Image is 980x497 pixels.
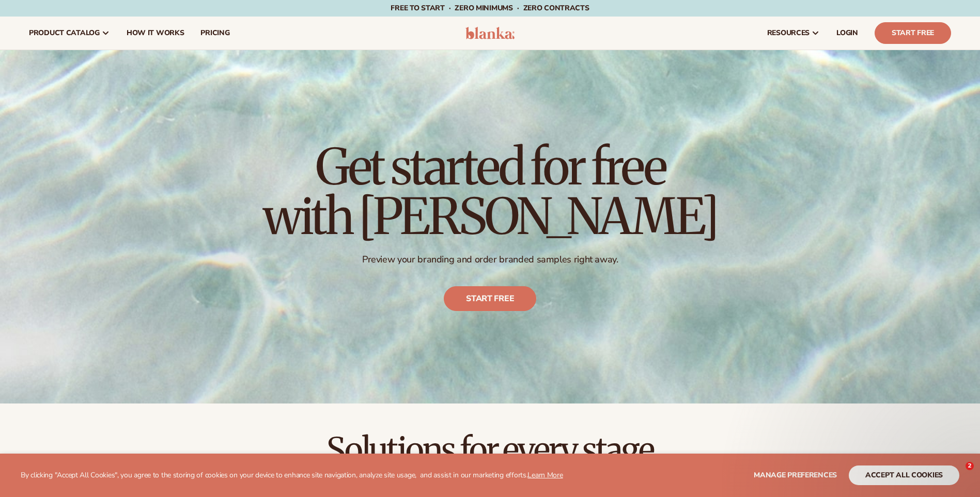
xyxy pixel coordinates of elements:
a: Learn More [527,470,563,480]
a: How It Works [118,17,193,50]
span: LOGIN [836,29,858,37]
button: Manage preferences [754,465,837,485]
button: accept all cookies [849,465,959,485]
span: Free to start · ZERO minimums · ZERO contracts [391,3,589,13]
iframe: Intercom live chat [944,462,969,487]
span: Manage preferences [754,470,837,480]
h2: Solutions for every stage [29,432,951,467]
span: 2 [966,462,974,470]
a: Start Free [875,22,951,44]
span: pricing [200,29,229,37]
a: LOGIN [828,17,866,50]
a: Start free [444,287,536,312]
a: product catalog [21,17,118,50]
p: By clicking "Accept All Cookies", you agree to the storing of cookies on your device to enhance s... [21,471,563,480]
a: pricing [192,17,238,50]
p: Preview your branding and order branded samples right away. [263,254,718,266]
img: logo [465,27,515,39]
span: How It Works [127,29,184,37]
span: product catalog [29,29,100,37]
h1: Get started for free with [PERSON_NAME] [263,142,718,241]
a: resources [759,17,828,50]
span: resources [767,29,810,37]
